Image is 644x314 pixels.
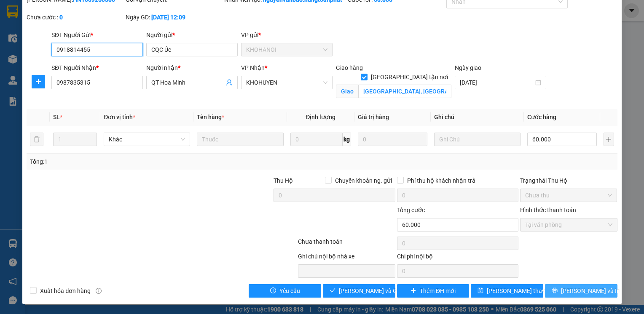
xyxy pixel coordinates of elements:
[51,63,143,72] div: SĐT Người Nhận
[397,284,470,298] button: plusThêm ĐH mới
[197,114,224,120] span: Tên hàng
[368,72,451,82] span: [GEOGRAPHIC_DATA] tận nơi
[32,75,45,88] button: plus
[274,177,293,184] span: Thu Hộ
[455,64,481,71] label: Ngày giao
[279,286,300,295] span: Yêu cầu
[525,218,612,231] span: Tại văn phòng
[525,189,612,202] span: Chưa thu
[30,157,249,166] div: Tổng: 1
[270,287,276,294] span: exclamation-circle
[306,114,335,120] span: Định lượng
[358,133,427,146] input: 0
[249,284,321,298] button: exclamation-circleYêu cầu
[545,284,617,298] button: printer[PERSON_NAME] và In
[96,288,102,294] span: info-circle
[411,287,416,294] span: plus
[146,63,238,72] div: Người nhận
[527,114,556,120] span: Cước hàng
[397,207,425,213] span: Tổng cước
[323,284,395,298] button: check[PERSON_NAME] và Giao hàng
[343,133,351,146] span: kg
[51,30,143,40] div: SĐT Người Gửi
[298,252,395,264] div: Ghi chú nội bộ nhà xe
[330,287,335,294] span: check
[460,78,534,87] input: Ngày giao
[404,176,479,185] span: Phí thu hộ khách nhận trả
[520,207,576,213] label: Hình thức thanh toán
[146,30,238,40] div: Người gửi
[434,133,521,146] input: Ghi Chú
[30,133,43,146] button: delete
[420,286,456,295] span: Thêm ĐH mới
[431,109,524,125] th: Ghi chú
[336,64,363,71] span: Giao hàng
[332,176,395,185] span: Chuyển khoản ng. gửi
[561,286,620,295] span: [PERSON_NAME] và In
[27,13,123,22] div: Chưa cước :
[126,13,223,22] div: Ngày GD:
[336,85,358,98] span: Giao
[471,284,543,298] button: save[PERSON_NAME] thay đổi
[32,78,45,85] span: plus
[339,286,420,295] span: [PERSON_NAME] và Giao hàng
[246,43,327,56] span: KHOHANOI
[197,133,283,146] input: VD: Bàn, Ghế
[552,287,558,294] span: printer
[358,85,451,98] input: Giao tận nơi
[246,76,327,89] span: KHOHUYEN
[37,286,94,295] span: Xuất hóa đơn hàng
[109,133,185,146] span: Khác
[241,30,333,40] div: VP gửi
[358,114,389,120] span: Giá trị hàng
[397,252,519,264] div: Chi phí nội bộ
[487,286,554,295] span: [PERSON_NAME] thay đổi
[104,114,135,120] span: Đơn vị tính
[478,287,483,294] span: save
[604,133,614,146] button: plus
[297,237,396,252] div: Chưa thanh toán
[520,176,617,185] div: Trạng thái Thu Hộ
[59,14,63,21] b: 0
[151,14,185,21] b: [DATE] 12:09
[241,64,265,71] span: VP Nhận
[226,79,233,86] span: user-add
[53,114,60,120] span: SL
